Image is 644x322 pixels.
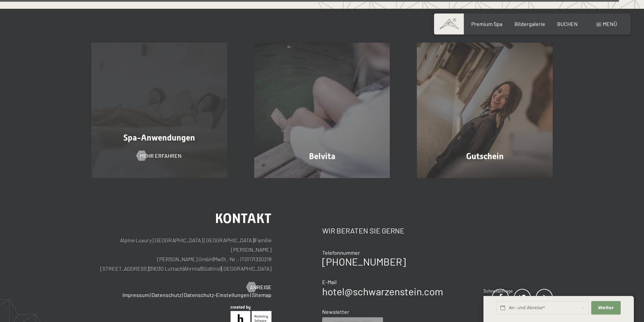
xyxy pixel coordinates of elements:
span: | [250,292,251,298]
span: | [149,265,149,272]
span: | [183,265,184,272]
a: BUCHEN [557,21,578,27]
span: Menü [603,21,617,27]
span: Newsletter [322,308,349,315]
span: Belvita [309,151,335,161]
a: Anreise [246,283,271,291]
a: Impressum [122,292,149,298]
span: Gutschein [466,151,504,161]
a: Premium Spa [471,21,502,27]
span: E-Mail [322,279,337,285]
a: Sitemap [252,292,271,298]
span: Weiter [598,305,614,311]
a: Datenschutz-Einstellungen [184,292,249,298]
a: Ein Wellness-Urlaub in Südtirol – 7.700 m² Spa, 10 Saunen Gutschein [403,43,566,178]
span: Telefonnummer [322,249,360,256]
a: Datenschutz [151,292,182,298]
span: Anreise [250,283,271,291]
a: Ein Wellness-Urlaub in Südtirol – 7.700 m² Spa, 10 Saunen Spa-Anwendungen Mehr erfahren [78,43,241,178]
span: Mehr erfahren [140,152,182,159]
a: Bildergalerie [515,21,545,27]
span: | [201,265,202,272]
span: | [182,292,183,298]
span: Kontakt [215,210,271,226]
span: | [221,265,221,272]
a: hotel@schwarzenstein.com [322,285,443,297]
p: Alpine Luxury [GEOGRAPHIC_DATA] [GEOGRAPHIC_DATA] Familie [PERSON_NAME] [PERSON_NAME] GmbH MwSt.-... [91,236,271,273]
button: Weiter [591,301,620,315]
span: Wir beraten Sie gerne [322,226,404,235]
span: | [150,292,151,298]
span: | [213,256,214,262]
a: [PHONE_NUMBER] [322,255,406,268]
span: Spa-Anwendungen [123,133,195,143]
span: Schnellanfrage [483,288,513,294]
a: Ein Wellness-Urlaub in Südtirol – 7.700 m² Spa, 10 Saunen Belvita [241,43,404,178]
